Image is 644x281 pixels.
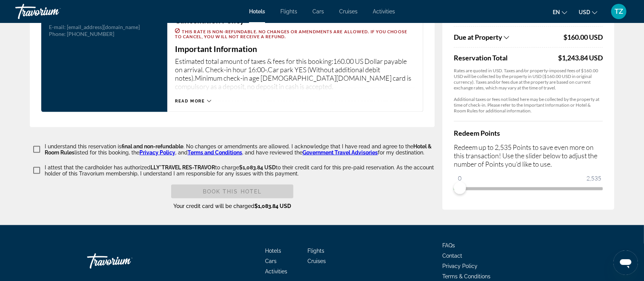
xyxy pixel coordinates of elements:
[613,250,638,275] iframe: Button to launch messaging window
[150,164,215,171] span: LLY*TRAVEL RES-TRAVOR
[308,248,325,254] a: Flights
[553,9,560,15] span: en
[457,174,463,183] span: 0
[442,242,455,249] a: FAQs
[373,8,395,15] a: Activities
[121,143,183,149] span: final and non-refundable
[64,24,140,30] span: : [EMAIL_ADDRESS][DOMAIN_NAME]
[45,143,435,156] p: I understand this reservation is . No changes or amendments are allowed. I acknowledge that I hav...
[64,31,114,37] span: : [PHONE_NUMBER]
[609,3,629,19] button: User Menu
[254,203,291,209] span: $1,083.84 USD
[563,33,603,41] span: $160.00 USD
[442,273,490,279] a: Terms & Conditions
[15,2,92,21] a: Travorium
[265,258,277,264] a: Cars
[280,8,297,15] a: Flights
[454,143,603,168] p: Redeem up to 2,535 Points to save even more on this transaction! Use the slider below to adjust t...
[454,187,603,189] ngx-slider: ngx-slider
[454,54,556,62] span: Reservation Total
[339,8,358,15] a: Cruises
[454,182,466,194] span: ngx-slider
[615,8,623,15] span: TZ
[175,57,415,91] p: Estimated total amount of taxes & fees for this booking:160.00 US Dollar payable on arrival. Chec...
[558,54,603,62] div: $1,243.84 USD
[49,31,64,37] span: Phone
[49,24,64,30] span: E-mail
[442,253,462,259] a: Contact
[454,68,603,91] p: Rates are quoted in USD. Taxes and/or property-imposed fees of $160.00 USD will be collected by t...
[139,149,175,156] a: Privacy Policy
[308,258,326,264] a: Cruises
[249,8,265,15] a: Hotels
[442,263,477,269] a: Privacy Policy
[303,149,378,156] a: Government Travel Advisories
[265,268,288,275] a: Activities
[579,9,590,15] span: USD
[553,6,567,18] button: Change language
[87,250,163,273] a: Go Home
[239,164,276,171] span: $1,083.84 USD
[175,99,205,104] span: Read more
[175,98,211,104] button: Read more
[265,248,282,254] a: Hotels
[454,33,502,41] span: Due at Property
[454,96,603,114] p: Additional taxes or fees not listed here may be collected by the property at time of check-in. Pl...
[188,149,242,156] a: Terms and Conditions
[585,174,602,183] span: 2,535
[175,45,415,53] h3: Important Information
[45,143,432,156] span: Hotel & Room Rules
[454,32,561,42] button: Show Taxes and Fees breakdown
[173,203,291,209] span: Your credit card will be charged
[454,129,603,137] h4: Redeem Points
[312,8,324,15] a: Cars
[579,6,597,18] button: Change currency
[45,164,435,177] p: I attest that the cardholder has authorized to charge to their credit card for this pre-paid rese...
[175,29,407,39] span: This rate is non-refundable. No changes or amendments are allowed. If you choose to cancel, you w...
[175,16,415,24] h3: Cancellation Policy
